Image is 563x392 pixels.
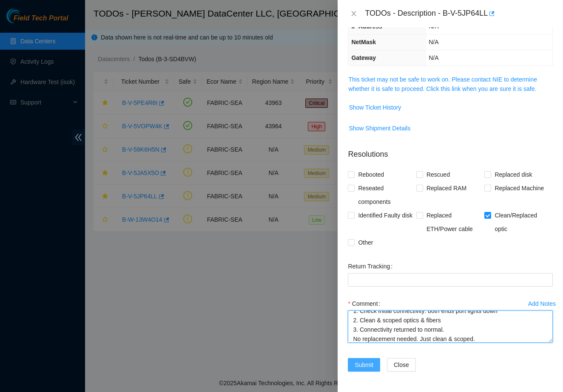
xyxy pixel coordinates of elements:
[349,103,401,112] span: Show Ticket History
[351,54,376,61] span: Gateway
[528,297,556,310] button: Add Notes
[348,273,553,287] input: Return Tracking
[491,181,547,195] span: Replaced Machine
[355,360,373,369] span: Submit
[348,297,384,310] label: Comment
[394,360,409,369] span: Close
[355,168,387,181] span: Rebooted
[423,209,485,236] span: Replaced ETH/Power cable
[491,168,535,181] span: Replaced disk
[423,168,453,181] span: Rescued
[348,76,537,92] a: This ticket may not be safe to work on. Please contact NIE to determine whether it is safe to pro...
[355,181,416,209] span: Reseated components
[349,124,410,133] span: Show Shipment Details
[348,101,401,114] button: Show Ticket History
[429,39,438,45] span: N/A
[355,236,376,249] span: Other
[350,10,357,17] span: close
[355,209,416,222] span: Identified Faulty disk
[348,310,553,343] textarea: Comment
[348,10,360,18] button: Close
[528,301,556,307] div: Add Notes
[491,209,553,236] span: Clean/Replaced optic
[348,121,411,135] button: Show Shipment Details
[365,7,553,20] div: TODOs - Description - B-V-5JP64LL
[387,358,416,372] button: Close
[351,39,376,45] span: NetMask
[423,181,470,195] span: Replaced RAM
[348,358,380,372] button: Submit
[348,142,553,160] p: Resolutions
[348,259,396,273] label: Return Tracking
[429,54,438,61] span: N/A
